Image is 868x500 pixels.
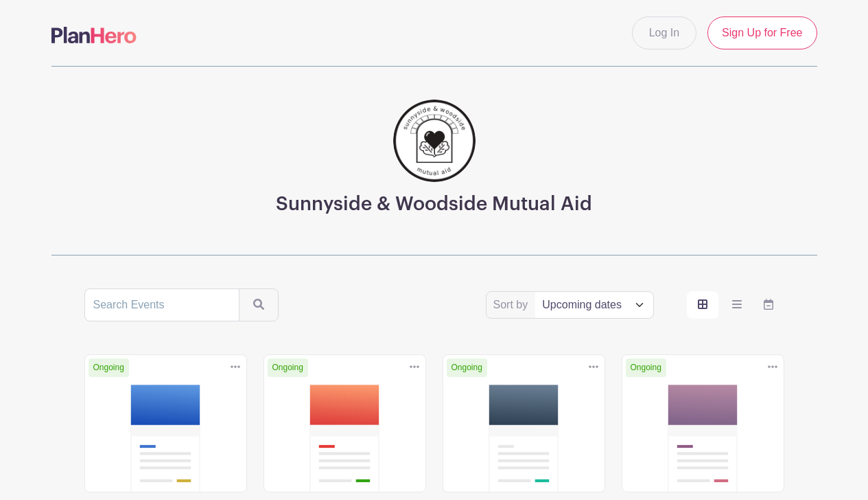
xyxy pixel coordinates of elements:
img: logo-507f7623f17ff9eddc593b1ce0a138ce2505c220e1c5a4e2b4648c50719b7d32.svg [51,27,137,43]
h3: Sunnyside & Woodside Mutual Aid [276,193,592,216]
div: order and view [687,291,784,319]
input: Search Events [84,288,239,321]
label: Sort by [493,297,532,313]
a: Log In [632,16,696,49]
a: Sign Up for Free [707,16,817,49]
img: 256.png [393,100,476,182]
